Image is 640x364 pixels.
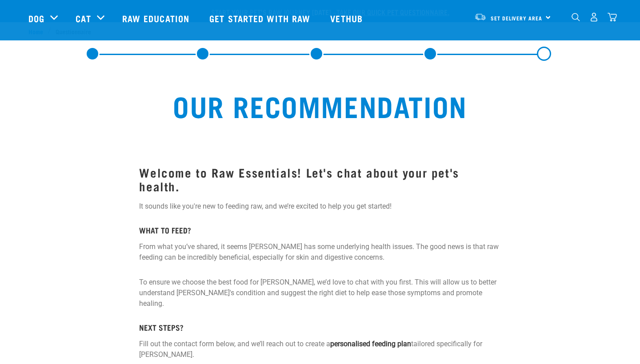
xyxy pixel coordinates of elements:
[139,323,500,332] h5: NEXT STEPS?
[113,0,200,36] a: Raw Education
[139,277,500,309] p: To ensure we choose the best food for [PERSON_NAME], we’d love to chat with you first. This will ...
[139,339,500,360] p: Fill out the contact form below, and we’ll reach out to create a tailored specifically for [PERSO...
[139,241,500,263] p: From what you’ve shared, it seems [PERSON_NAME] has some underlying health issues. The good news ...
[321,0,374,36] a: Vethub
[139,169,459,189] strong: Welcome to Raw Essentials! Let's chat about your pet's health.
[608,12,617,22] img: home-icon@2x.png
[491,16,542,20] span: Set Delivery Area
[46,89,594,121] h2: Our Recommendation
[139,228,191,232] strong: WHAT TO FEED?
[589,12,599,22] img: user.png
[572,13,580,21] img: home-icon-1@2x.png
[76,12,91,25] a: Cat
[139,201,500,212] p: It sounds like you're new to feeding raw, and we’re excited to help you get started!
[28,12,44,25] a: Dog
[330,340,411,348] strong: personalised feeding plan
[474,13,486,21] img: van-moving.png
[200,0,321,36] a: Get started with Raw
